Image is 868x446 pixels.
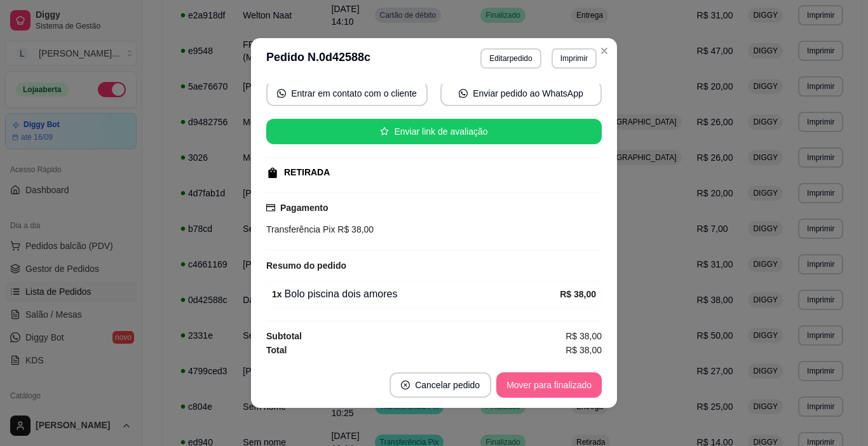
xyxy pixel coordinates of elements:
button: Imprimir [552,48,597,69]
button: Editarpedido [480,48,541,69]
div: Bolo piscina dois amores [272,287,560,302]
span: credit-card [266,203,275,212]
strong: Total [266,345,287,355]
strong: Resumo do pedido [266,260,346,271]
button: Mover para finalizado [496,372,602,398]
span: whats-app [277,89,286,98]
h3: Pedido N. 0d42588c [266,48,370,69]
span: R$ 38,00 [566,329,602,343]
span: star [380,127,389,136]
strong: Subtotal [266,331,302,341]
span: R$ 38,00 [335,224,374,234]
span: R$ 38,00 [566,343,602,357]
button: whats-appEnviar pedido ao WhatsApp [440,81,602,106]
strong: Pagamento [280,203,328,213]
strong: R$ 38,00 [560,289,596,299]
span: Transferência Pix [266,224,335,234]
button: whats-appEntrar em contato com o cliente [266,81,428,106]
span: whats-app [459,89,468,98]
button: close-circleCancelar pedido [390,372,491,398]
div: RETIRADA [284,166,330,179]
span: close-circle [401,381,410,389]
button: Close [594,41,614,61]
strong: 1 x [272,289,282,299]
button: starEnviar link de avaliação [266,119,602,144]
